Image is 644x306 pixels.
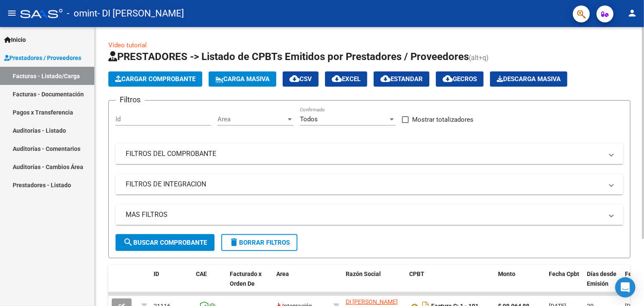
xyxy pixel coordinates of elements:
div: Open Intercom Messenger [615,277,636,298]
datatable-header-cell: ID [150,265,193,302]
span: DI [PERSON_NAME] [346,298,398,305]
span: Monto [498,270,515,277]
span: Mostrar totalizadores [412,115,473,125]
button: Descarga Masiva [490,71,567,87]
button: Cargar Comprobante [108,71,202,87]
span: ID [154,270,159,277]
span: Días desde Emisión [587,270,616,287]
button: Buscar Comprobante [116,234,215,251]
datatable-header-cell: Monto [495,265,545,302]
mat-icon: delete [229,237,239,247]
button: EXCEL [325,71,367,87]
button: Estandar [374,71,429,87]
mat-icon: menu [7,8,17,18]
a: Video tutorial [108,41,147,49]
datatable-header-cell: Razón Social [342,265,406,302]
mat-expansion-panel-header: FILTROS DEL COMPROBANTE [116,144,623,164]
span: Borrar Filtros [229,239,290,246]
span: Prestadores / Proveedores [4,53,81,63]
datatable-header-cell: CPBT [406,265,495,302]
mat-icon: cloud_download [289,74,300,84]
span: Estandar [380,75,423,83]
datatable-header-cell: Fecha Cpbt [545,265,583,302]
button: Borrar Filtros [221,234,297,251]
span: CSV [289,75,312,83]
span: CAE [196,270,207,277]
span: Gecros [443,75,477,83]
span: Area [217,115,286,123]
mat-icon: cloud_download [332,74,342,84]
span: Inicio [4,35,26,44]
span: EXCEL [332,75,361,83]
span: Razón Social [346,270,381,277]
span: PRESTADORES -> Listado de CPBTs Emitidos por Prestadores / Proveedores [108,51,469,63]
mat-panel-title: MAS FILTROS [126,210,603,219]
span: Descarga Masiva [497,75,561,83]
datatable-header-cell: CAE [193,265,226,302]
mat-expansion-panel-header: FILTROS DE INTEGRACION [116,174,623,194]
span: Facturado x Orden De [230,270,261,287]
mat-icon: person [627,8,637,18]
mat-panel-title: FILTROS DEL COMPROBANTE [126,149,603,158]
mat-panel-title: FILTROS DE INTEGRACION [126,180,603,189]
datatable-header-cell: Días desde Emisión [583,265,622,302]
span: Cargar Comprobante [115,75,195,83]
datatable-header-cell: Facturado x Orden De [226,265,273,302]
span: Area [276,270,289,277]
mat-expansion-panel-header: MAS FILTROS [116,205,623,225]
mat-icon: search [123,237,133,247]
mat-icon: cloud_download [380,74,391,84]
datatable-header-cell: Area [273,265,330,302]
button: Gecros [436,71,484,87]
app-download-masive: Descarga masiva de comprobantes (adjuntos) [490,71,567,87]
span: CPBT [409,270,424,277]
span: Todos [300,115,318,123]
span: - DI [PERSON_NAME] [97,4,184,23]
span: Buscar Comprobante [123,239,207,246]
h3: Filtros [116,94,145,106]
span: - omint [67,4,97,23]
span: (alt+q) [469,54,489,62]
button: CSV [283,71,319,87]
button: Carga Masiva [209,71,276,87]
mat-icon: cloud_download [443,74,453,84]
span: Fecha Cpbt [549,270,579,277]
span: Carga Masiva [215,75,270,83]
